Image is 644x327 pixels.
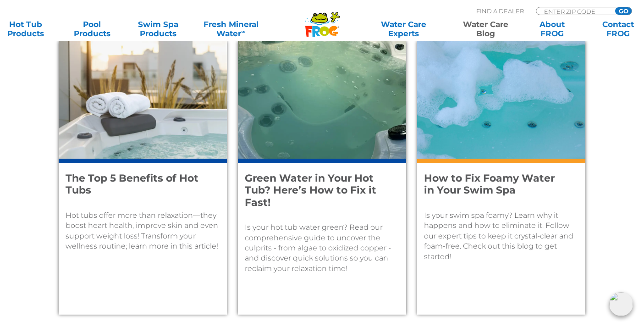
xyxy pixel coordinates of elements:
input: GO [615,7,632,15]
a: How to Fix Foamy Water in Your Swim SpaIs your swim spa foamy? Learn why it happens and how to el... [417,41,585,315]
h4: How to Fix Foamy Water in Your Swim Spa [424,172,566,197]
p: Find A Dealer [476,7,524,15]
a: Fresh MineralWater∞ [199,20,264,38]
p: Is your swim spa foamy? Learn why it happens and how to eliminate it. Follow our expert tips to k... [424,211,578,262]
a: Close up image of green hot tub water that is caused by algae.Green Water in Your Hot Tub? Here’s... [238,41,406,315]
a: Swim SpaProducts [132,20,184,38]
h4: Green Water in Your Hot Tub? Here’s How to Fix it Fast! [245,172,387,209]
a: Water CareExperts [362,20,446,38]
a: An outdoor hot tub in an industrial area. Three white towels rolled up sit on the edge of the spa... [59,41,227,315]
a: PoolProducts [66,20,118,38]
img: An outdoor hot tub in an industrial area. Three white towels rolled up sit on the edge of the spa. [59,41,227,159]
a: AboutFROG [526,20,578,38]
p: Hot tubs offer more than relaxation—they boost heart health, improve skin and even support weight... [66,211,220,252]
sup: ∞ [241,28,245,35]
img: Close up image of green hot tub water that is caused by algae. [238,41,406,159]
h4: The Top 5 Benefits of Hot Tubs [66,172,208,197]
img: openIcon [609,292,633,316]
p: Is your hot tub water green? Read our comprehensive guide to uncover the culprits - from algae to... [245,222,399,274]
a: ContactFROG [593,20,644,38]
input: Zip Code Form [543,7,605,15]
a: Water CareBlog [460,20,512,38]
